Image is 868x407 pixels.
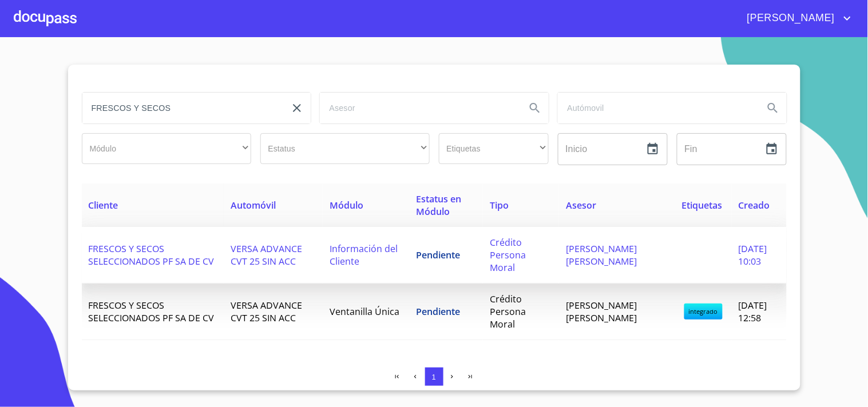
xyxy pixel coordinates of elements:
[425,368,443,386] button: 1
[89,299,215,324] span: FRESCOS Y SECOS SELECCIONADOS PF SA DE CV
[231,299,302,324] span: VERSA ADVANCE CVT 25 SIN ACC
[320,93,517,123] input: search
[739,9,841,27] span: [PERSON_NAME]
[330,199,363,212] span: Módulo
[558,93,755,123] input: search
[739,199,770,212] span: Creado
[739,9,854,27] button: account of current user
[739,242,767,268] span: [DATE] 10:03
[684,304,723,320] span: integrado
[82,93,279,123] input: search
[521,94,549,122] button: Search
[739,299,767,324] span: [DATE] 12:58
[283,94,311,122] button: clear input
[416,193,461,218] span: Estatus en Módulo
[89,199,118,212] span: Cliente
[566,242,637,268] span: [PERSON_NAME] [PERSON_NAME]
[566,199,596,212] span: Asesor
[416,305,460,318] span: Pendiente
[490,199,509,212] span: Tipo
[89,242,215,268] span: FRESCOS Y SECOS SELECCIONADOS PF SA DE CV
[432,373,436,381] span: 1
[82,133,251,164] div: ​
[759,94,787,122] button: Search
[330,305,399,318] span: Ventanilla Única
[231,242,302,268] span: VERSA ADVANCE CVT 25 SIN ACC
[439,133,549,164] div: ​
[330,242,398,268] span: Información del Cliente
[682,199,723,212] span: Etiquetas
[490,293,526,330] span: Crédito Persona Moral
[416,249,460,261] span: Pendiente
[260,133,430,164] div: ​
[231,199,276,212] span: Automóvil
[566,299,637,324] span: [PERSON_NAME] [PERSON_NAME]
[490,236,526,274] span: Crédito Persona Moral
